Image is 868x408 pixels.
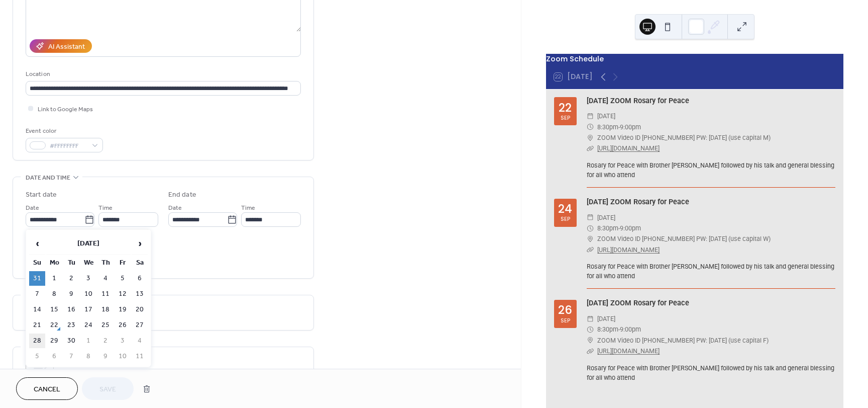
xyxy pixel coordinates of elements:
[63,287,79,301] td: 9
[132,302,148,317] td: 20
[618,324,620,335] span: -
[587,335,594,346] div: ​
[80,302,96,317] td: 17
[132,334,148,348] td: 4
[46,233,131,255] th: [DATE]
[34,384,60,395] span: Cancel
[597,212,615,223] span: [DATE]
[97,256,114,270] th: Th
[561,318,570,323] div: Sep
[587,324,594,335] div: ​
[597,223,618,233] span: 8:30pm
[46,349,62,364] td: 6
[97,287,114,301] td: 11
[587,161,835,180] div: Rosary for Peace with Brother [PERSON_NAME] followed by his talk and general blessing for all who...
[80,318,96,333] td: 24
[587,364,835,383] div: Rosary for Peace with Brother [PERSON_NAME] followed by his talk and general blessing for all who...
[587,111,594,121] div: ​
[561,115,570,121] div: Sep
[558,203,572,215] div: 24
[26,173,70,183] span: Date and time
[30,39,92,53] button: AI Assistant
[63,256,79,270] th: Tu
[132,287,148,301] td: 13
[16,377,78,400] button: Cancel
[29,334,45,348] td: 28
[618,122,620,132] span: -
[132,271,148,286] td: 6
[46,256,62,270] th: Mo
[587,212,594,223] div: ​
[587,132,594,143] div: ​
[597,233,771,244] span: ZOOM Video ID [PHONE_NUMBER] PW: [DATE] (use capital W)
[241,203,255,213] span: Time
[168,190,196,200] div: End date
[561,216,570,222] div: Sep
[587,233,594,244] div: ​
[597,313,615,324] span: [DATE]
[597,335,769,346] span: ZOOM Video ID [PHONE_NUMBER] PW: [DATE] (use capital F)
[80,334,96,348] td: 1
[30,233,45,254] span: ‹
[29,318,45,333] td: 21
[132,318,148,333] td: 27
[50,141,87,151] span: #FFFFFFFF
[63,318,79,333] td: 23
[587,122,594,132] div: ​
[587,244,594,255] div: ​
[587,299,689,307] a: [DATE] ZOOM Rosary for Peace
[620,122,641,132] span: 9:00pm
[46,302,62,317] td: 15
[63,271,79,286] td: 2
[132,349,148,364] td: 11
[587,143,594,153] div: ​
[38,104,93,115] span: Link to Google Maps
[587,346,594,356] div: ​
[620,223,641,233] span: 9:00pm
[115,334,131,348] td: 3
[29,349,45,364] td: 5
[587,223,594,233] div: ​
[46,287,62,301] td: 8
[558,304,572,316] div: 26
[587,262,835,281] div: Rosary for Peace with Brother [PERSON_NAME] followed by his talk and general blessing for all who...
[115,302,131,317] td: 19
[29,287,45,301] td: 7
[597,246,660,254] a: [URL][DOMAIN_NAME]
[618,223,620,233] span: -
[26,69,299,79] div: Location
[80,256,96,270] th: We
[597,347,660,355] a: [URL][DOMAIN_NAME]
[597,111,615,121] span: [DATE]
[97,302,114,317] td: 18
[115,287,131,301] td: 12
[48,42,85,52] div: AI Assistant
[97,349,114,364] td: 9
[46,271,62,286] td: 1
[597,144,660,152] a: [URL][DOMAIN_NAME]
[29,271,45,286] td: 31
[63,349,79,364] td: 7
[80,271,96,286] td: 3
[132,233,147,254] span: ›
[46,318,62,333] td: 22
[63,302,79,317] td: 16
[29,256,45,270] th: Su
[620,324,641,335] span: 9:00pm
[132,256,148,270] th: Sa
[26,190,57,200] div: Start date
[168,203,182,213] span: Date
[98,203,113,213] span: Time
[26,203,39,213] span: Date
[559,102,572,114] div: 22
[115,271,131,286] td: 5
[115,318,131,333] td: 26
[29,302,45,317] td: 14
[587,97,689,105] a: [DATE] ZOOM Rosary for Peace
[97,318,114,333] td: 25
[80,349,96,364] td: 8
[587,198,689,206] a: [DATE] ZOOM Rosary for Peace
[597,122,618,132] span: 8:30pm
[587,313,594,324] div: ​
